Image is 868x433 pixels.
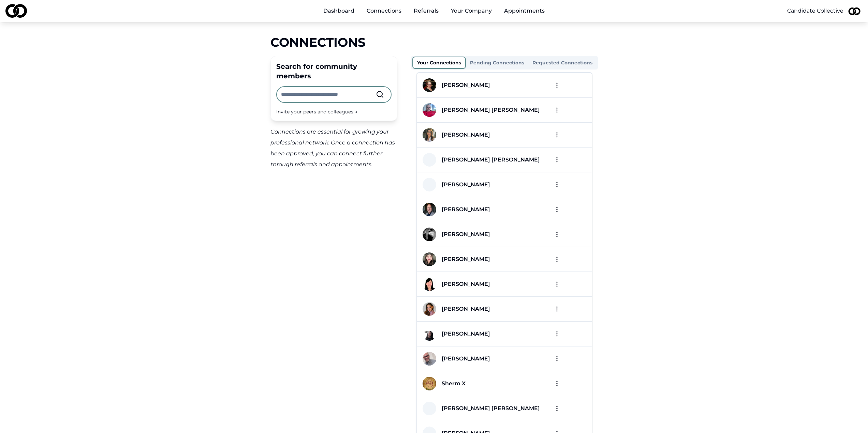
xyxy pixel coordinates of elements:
[423,327,436,341] img: fc566690-cf65-45d8-a465-1d4f683599e2-basimCC1-profile_picture.png
[442,355,490,363] div: [PERSON_NAME]
[436,156,540,164] a: [PERSON_NAME] [PERSON_NAME]
[442,330,490,338] div: [PERSON_NAME]
[276,62,392,81] div: Search for community members
[442,404,540,413] div: [PERSON_NAME] [PERSON_NAME]
[436,380,466,388] a: Sherm X
[436,330,490,338] a: [PERSON_NAME]
[436,205,490,214] a: [PERSON_NAME]
[423,228,436,241] img: ff3e64f9-f051-4b5c-93f3-b68da048b4ce-8B97441E-FAD6-4763-A875-6319D959A237-profile_picture.jpeg
[5,4,27,18] img: logo
[436,230,490,238] a: [PERSON_NAME]
[436,404,540,413] a: [PERSON_NAME] [PERSON_NAME]
[423,302,436,316] img: 8403e352-10e5-4e27-92ef-779448c4ad7c-Photoroom-20250303_112017-profile_picture.png
[423,78,436,92] img: ea629b5c-93d5-40ed-9bd6-a9b0b6749900-IMG_2761-profile_picture.jpeg
[423,252,436,266] img: c5a994b8-1df4-4c55-a0c5-fff68abd3c00-Kim%20Headshot-profile_picture.jpg
[466,57,528,68] button: Pending Connections
[442,205,490,214] div: [PERSON_NAME]
[270,35,598,49] div: Connections
[442,106,540,114] div: [PERSON_NAME] [PERSON_NAME]
[442,280,490,288] div: [PERSON_NAME]
[436,106,540,114] a: [PERSON_NAME] [PERSON_NAME]
[276,108,392,115] div: Invite your peers and colleagues →
[423,277,436,291] img: 1f1e6ded-7e6e-4da0-8d9b-facf9315d0a3-ID%20Pic-profile_picture.jpg
[436,280,490,288] a: [PERSON_NAME]
[423,352,436,366] img: 2fb9f752-7932-4bfa-8255-0bdd552e1fda-IMG_9951-profile_picture.jpeg
[442,156,540,164] div: [PERSON_NAME] [PERSON_NAME]
[787,7,843,15] button: Candidate Collective
[436,305,490,313] a: [PERSON_NAME]
[436,355,490,363] a: [PERSON_NAME]
[499,4,550,18] a: Appointments
[423,377,436,390] img: ca9003bf-7ecc-45ff-9897-09b111227044-IMG_4996-profile_picture.jpeg
[436,131,490,139] a: [PERSON_NAME]
[423,128,436,142] img: c6ac2a57-36b8-4e96-af89-0ca9a38eb691-profile-profile_picture.jpeg
[528,57,597,68] button: Requested Connections
[445,4,497,18] button: Your Company
[442,81,490,89] div: [PERSON_NAME]
[442,305,490,313] div: [PERSON_NAME]
[442,181,490,189] div: [PERSON_NAME]
[412,57,466,69] button: Your Connections
[436,255,490,263] a: [PERSON_NAME]
[436,181,490,189] a: [PERSON_NAME]
[423,103,436,117] img: c0e28122-1a14-4c6e-a8e7-3bd50afa7501-IMG_4099-profile_picture.jpeg
[442,230,490,238] div: [PERSON_NAME]
[318,4,550,18] nav: Main
[318,4,360,18] a: Dashboard
[270,126,397,170] div: Connections are essential for growing your professional network. Once a connection has been appro...
[408,4,444,18] a: Referrals
[442,380,466,388] div: Sherm X
[423,203,436,216] img: f0aa5465-e1ec-4a53-a3e0-fb66893c0a53-6801cd7053a99312949afa98-HeadshotPro-profile_picture.png
[442,255,490,263] div: [PERSON_NAME]
[442,131,490,139] div: [PERSON_NAME]
[361,4,407,18] a: Connections
[846,3,863,19] img: 126d1970-4131-4eca-9e04-994076d8ae71-2-profile_picture.jpeg
[436,81,490,89] a: [PERSON_NAME]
